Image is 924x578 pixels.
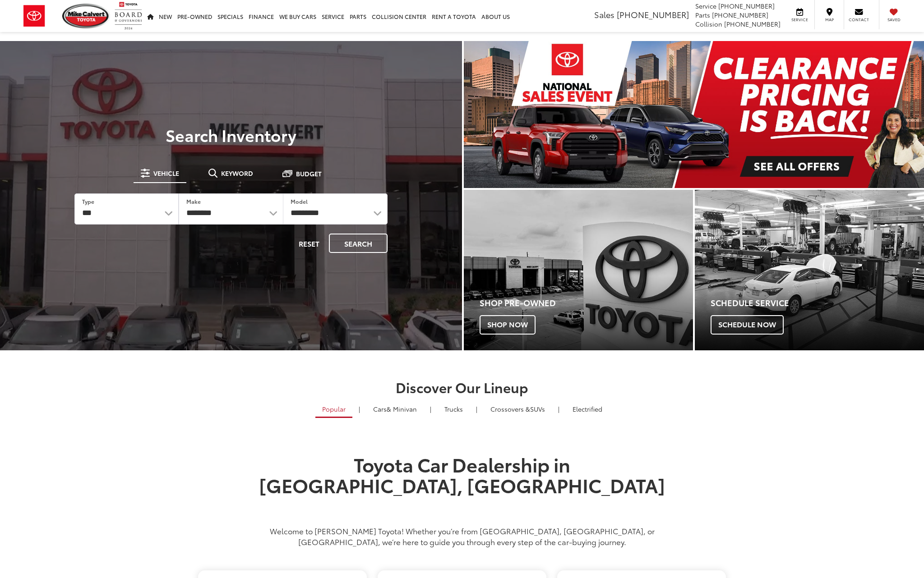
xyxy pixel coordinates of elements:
h3: Search Inventory [38,126,424,144]
span: Crossovers & [490,404,530,413]
div: Toyota [464,190,693,350]
li: | [356,404,362,413]
span: Map [819,17,839,23]
button: Reset [291,234,327,253]
span: Shop Now [480,315,536,334]
a: SUVs [484,401,552,417]
p: Welcome to [PERSON_NAME] Toyota! Whether you’re from [GEOGRAPHIC_DATA], [GEOGRAPHIC_DATA], or [GE... [252,525,672,547]
span: Service [790,17,810,23]
div: Toyota [695,190,924,350]
img: Mike Calvert Toyota [62,4,110,28]
span: [PHONE_NUMBER] [712,10,768,19]
span: & Minivan [387,404,417,413]
a: Shop Pre-Owned Shop Now [464,190,693,350]
span: Service [695,1,716,10]
span: Sales [594,9,614,20]
span: Schedule Now [711,315,784,334]
a: Cars [366,401,424,417]
div: carousel slide number 1 of 1 [464,41,924,188]
a: Trucks [438,401,470,417]
span: Keyword [221,170,253,176]
h4: Schedule Service [711,298,924,307]
button: Search [329,234,388,253]
label: Type [82,197,94,205]
h4: Shop Pre-Owned [480,298,693,307]
span: [PHONE_NUMBER] [617,9,689,20]
span: Parts [695,10,710,19]
span: Contact [849,17,869,23]
span: [PHONE_NUMBER] [724,19,781,28]
li: | [474,404,480,413]
img: Clearance Pricing Is Back [464,41,924,188]
h1: Toyota Car Dealership in [GEOGRAPHIC_DATA], [GEOGRAPHIC_DATA] [252,454,672,516]
a: Schedule Service Schedule Now [695,190,924,350]
span: Collision [695,19,722,28]
h2: Discover Our Lineup [144,380,780,395]
li: | [556,404,562,413]
span: Saved [884,17,904,23]
a: Popular [315,401,352,418]
section: Carousel section with vehicle pictures - may contain disclaimers. [464,41,924,188]
span: Budget [296,170,322,177]
label: Model [291,197,308,205]
label: Make [186,197,201,205]
li: | [428,404,434,413]
span: [PHONE_NUMBER] [718,1,775,10]
a: Electrified [566,401,609,417]
span: Vehicle [153,170,179,176]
